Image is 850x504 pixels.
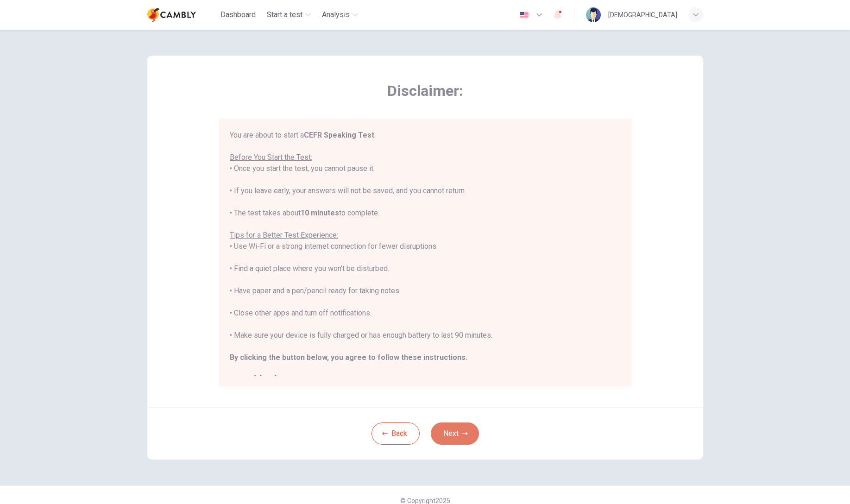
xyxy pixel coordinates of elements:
[267,9,302,20] span: Start a test
[304,131,374,139] b: CEFR Speaking Test
[301,208,339,217] b: 10 minutes
[518,12,530,19] img: en
[322,9,350,20] span: Analysis
[371,422,420,445] button: Back
[318,6,362,23] button: Analysis
[230,231,338,239] u: Tips for a Better Test Experience:
[230,374,621,385] h2: Good luck!
[230,130,621,385] div: You are about to start a . • Once you start the test, you cannot pause it. • If you leave early, ...
[219,82,632,100] span: Disclaimer:
[230,353,467,362] b: By clicking the button below, you agree to follow these instructions.
[263,6,315,23] button: Start a test
[586,7,601,22] img: Profile picture
[217,6,259,23] button: Dashboard
[230,153,312,162] u: Before You Start the Test:
[431,422,479,445] button: Next
[608,9,677,20] div: [DEMOGRAPHIC_DATA]
[147,6,196,24] img: Cambly logo
[220,9,256,20] span: Dashboard
[147,6,217,24] a: Cambly logo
